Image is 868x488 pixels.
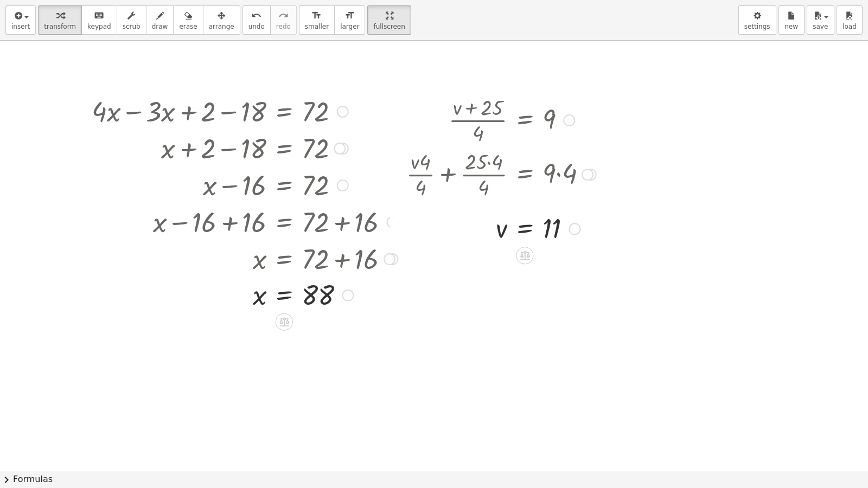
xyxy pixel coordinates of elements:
button: save [807,5,834,35]
button: undoundo [242,5,271,35]
span: keypad [87,23,111,30]
div: Apply the same math to both sides of the equation [516,247,533,264]
button: new [778,5,805,35]
span: draw [152,23,168,30]
button: format_sizesmaller [299,5,335,35]
i: redo [278,9,289,22]
button: load [837,5,863,35]
button: transform [38,5,82,35]
div: Apply the same math to both sides of the equation [276,313,293,331]
span: undo [248,23,265,30]
button: format_sizelarger [334,5,365,35]
span: scrub [123,23,141,30]
button: settings [738,5,776,35]
i: keyboard [94,9,104,22]
span: transform [44,23,76,30]
i: undo [251,9,261,22]
span: settings [744,23,770,30]
span: larger [340,23,359,30]
i: format_size [311,9,322,22]
span: redo [276,23,291,30]
button: fullscreen [367,5,411,35]
span: erase [179,23,197,30]
span: insert [11,23,30,30]
span: load [843,23,857,30]
span: smaller [305,23,329,30]
span: fullscreen [373,23,405,30]
span: new [784,23,798,30]
i: format_size [344,9,355,22]
button: arrange [203,5,240,35]
span: arrange [209,23,234,30]
button: keyboardkeypad [81,5,117,35]
button: scrub [117,5,146,35]
button: redoredo [270,5,297,35]
button: insert [5,5,36,35]
span: save [813,23,828,30]
button: erase [173,5,203,35]
button: draw [146,5,174,35]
